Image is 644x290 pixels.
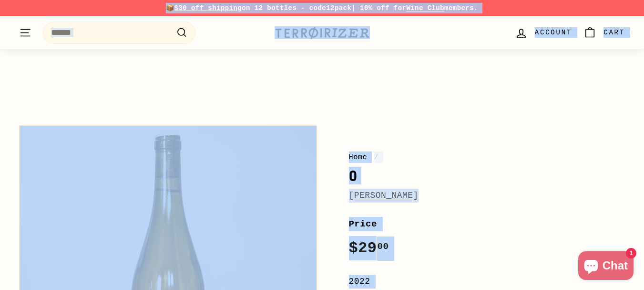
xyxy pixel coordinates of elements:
[349,239,389,257] span: $29
[535,27,572,38] span: Account
[406,4,444,12] a: Wine Club
[372,153,381,161] span: /
[603,27,625,38] span: Cart
[19,3,625,13] p: 📦 on 12 bottles - code | 10% off for members.
[349,168,625,184] h1: O
[326,4,351,12] strong: 12pack
[575,251,636,282] inbox-online-store-chat: Shopify online store chat
[377,241,388,252] sup: 00
[349,217,625,231] label: Price
[578,19,631,47] a: Cart
[174,4,242,12] span: $30 off shipping
[349,275,625,289] div: 2022
[509,19,578,47] a: Account
[349,153,368,161] a: Home
[349,191,419,200] a: [PERSON_NAME]
[349,151,625,163] nav: breadcrumbs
